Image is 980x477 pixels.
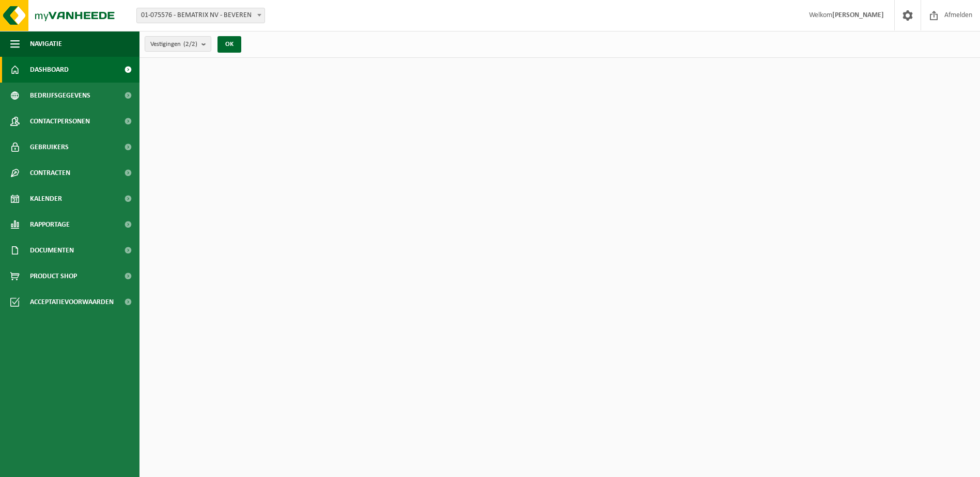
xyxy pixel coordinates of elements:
[30,237,74,263] span: Documenten
[832,11,884,19] strong: [PERSON_NAME]
[30,160,70,186] span: Contracten
[30,134,69,160] span: Gebruikers
[30,186,62,212] span: Kalender
[137,8,265,23] span: 01-075576 - BEMATRIX NV - BEVEREN
[30,108,90,134] span: Contactpersonen
[145,36,211,52] button: Vestigingen(2/2)
[30,83,90,108] span: Bedrijfsgegevens
[183,41,197,47] count: (2/2)
[136,8,265,23] span: 01-075576 - BEMATRIX NV - BEVEREN
[30,57,69,83] span: Dashboard
[30,289,114,315] span: Acceptatievoorwaarden
[30,263,77,289] span: Product Shop
[217,36,241,53] button: OK
[30,212,70,237] span: Rapportage
[30,31,62,57] span: Navigatie
[150,37,197,52] span: Vestigingen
